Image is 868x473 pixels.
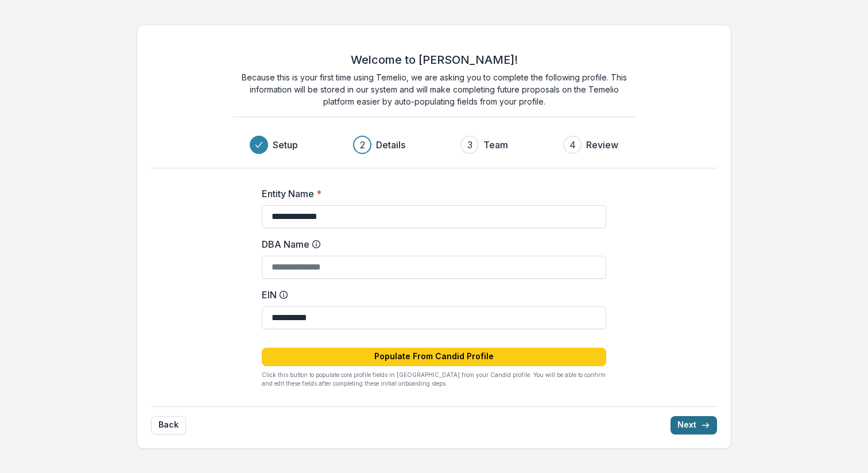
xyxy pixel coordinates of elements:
[671,416,717,434] button: Next
[233,71,635,107] p: Because this is your first time using Temelio, we are asking you to complete the following profil...
[360,138,365,152] div: 2
[262,348,606,366] button: Populate From Candid Profile
[273,138,298,152] h3: Setup
[262,187,599,201] label: Entity Name
[569,138,576,152] div: 4
[467,138,472,152] div: 3
[250,136,618,154] div: Progress
[262,237,599,251] label: DBA Name
[262,371,606,388] p: Click this button to populate core profile fields in [GEOGRAPHIC_DATA] from your Candid profile. ...
[151,416,186,434] button: Back
[351,53,518,67] h2: Welcome to [PERSON_NAME]!
[586,138,618,152] h3: Review
[376,138,405,152] h3: Details
[483,138,508,152] h3: Team
[262,288,599,302] label: EIN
